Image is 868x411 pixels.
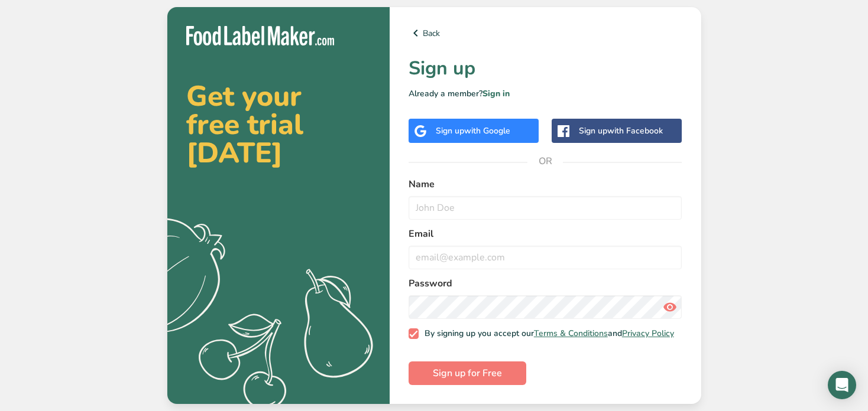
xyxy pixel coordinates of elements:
label: Password [409,276,682,291]
img: Food Label Maker [186,26,334,45]
a: Privacy Policy [622,328,674,339]
span: OR [527,143,563,179]
div: Open Intercom Messenger [828,371,856,399]
span: with Google [464,125,510,136]
p: Already a member? [409,87,682,100]
h1: Sign up [409,54,682,83]
a: Sign in [482,88,510,99]
h2: Get your free trial [DATE] [186,82,371,167]
a: Terms & Conditions [534,328,608,339]
div: Sign up [579,125,663,137]
a: Back [409,26,682,40]
label: Email [409,227,682,241]
span: Sign up for Free [433,366,502,380]
button: Sign up for Free [409,361,526,385]
label: Name [409,177,682,191]
span: with Facebook [607,125,663,136]
input: John Doe [409,196,682,220]
div: Sign up [436,125,510,137]
input: email@example.com [409,246,682,269]
span: By signing up you accept our and [419,328,674,339]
